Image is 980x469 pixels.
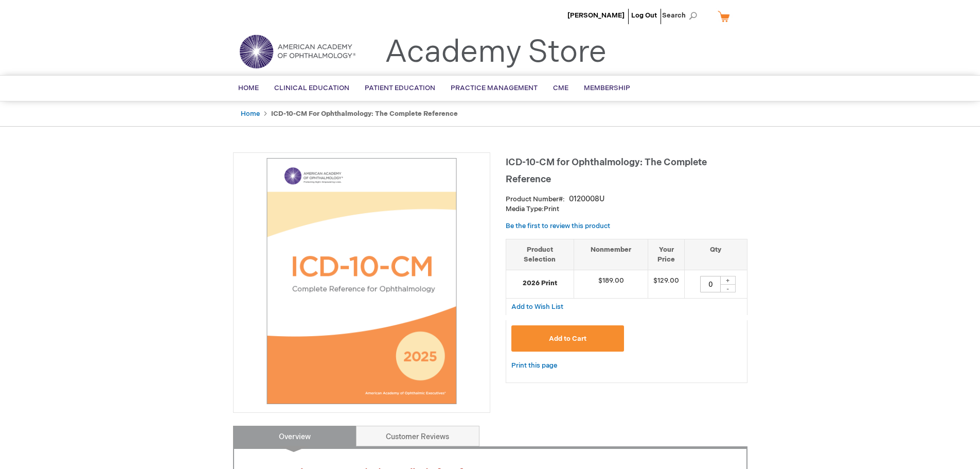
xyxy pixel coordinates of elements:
td: $189.00 [574,270,648,299]
a: Add to Wish List [511,302,563,311]
button: Add to Cart [511,325,625,352]
th: Your Price [648,239,685,270]
a: Home [241,110,260,118]
a: Customer Reviews [356,426,479,446]
span: Add to Cart [549,335,586,343]
span: Practice Management [451,84,538,92]
div: - [720,284,736,292]
span: ICD-10-CM for Ophthalmology: The Complete Reference [506,157,707,185]
a: Academy Store [385,34,607,71]
strong: ICD-10-CM for Ophthalmology: The Complete Reference [271,110,458,118]
strong: Product Number [506,195,565,203]
strong: Media Type: [506,205,544,213]
span: Membership [584,84,630,92]
img: ICD-10-CM for Ophthalmology: The Complete Reference [239,158,485,404]
span: Add to Wish List [511,303,563,311]
span: CME [553,84,568,92]
div: 0120008U [569,194,604,204]
th: Product Selection [506,239,574,270]
a: Be the first to review this product [506,222,610,230]
th: Qty [685,239,747,270]
input: Qty [700,276,721,292]
a: Overview [233,426,357,446]
a: Print this page [511,359,557,372]
th: Nonmember [574,239,648,270]
a: Log Out [631,11,657,20]
a: [PERSON_NAME] [567,11,625,20]
span: Clinical Education [274,84,349,92]
div: + [720,276,736,285]
p: Print [506,204,747,214]
span: Search [662,5,701,26]
span: Patient Education [365,84,435,92]
strong: 2026 Print [511,279,569,288]
td: $129.00 [648,270,685,299]
span: Home [238,84,259,92]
